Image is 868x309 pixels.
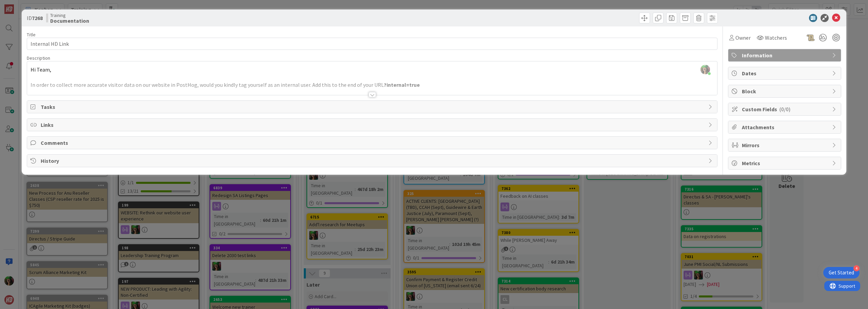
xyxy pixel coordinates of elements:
[41,157,705,165] span: History
[41,103,705,111] span: Tasks
[41,121,705,129] span: Links
[701,65,710,74] img: zMbp8UmSkcuFrGHA6WMwLokxENeDinhm.jpg
[765,34,787,42] span: Watchers
[27,55,50,61] span: Description
[27,38,717,50] input: type card name here...
[742,141,829,149] span: Mirrors
[27,32,36,38] label: Title
[853,265,860,271] div: 4
[742,51,829,59] span: Information
[50,18,89,23] b: Documentation
[50,13,89,18] span: Training
[742,159,829,167] span: Metrics
[829,269,854,276] div: Get Started
[742,123,829,131] span: Attachments
[742,69,829,77] span: Dates
[32,15,43,21] b: 7268
[31,66,51,73] span: Hi Team,
[742,105,829,113] span: Custom Fields
[735,34,751,42] span: Owner
[27,14,43,22] span: ID
[779,106,790,113] span: ( 0/0 )
[742,87,829,95] span: Block
[14,1,31,9] span: Support
[41,139,705,147] span: Comments
[823,267,860,278] div: Open Get Started checklist, remaining modules: 4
